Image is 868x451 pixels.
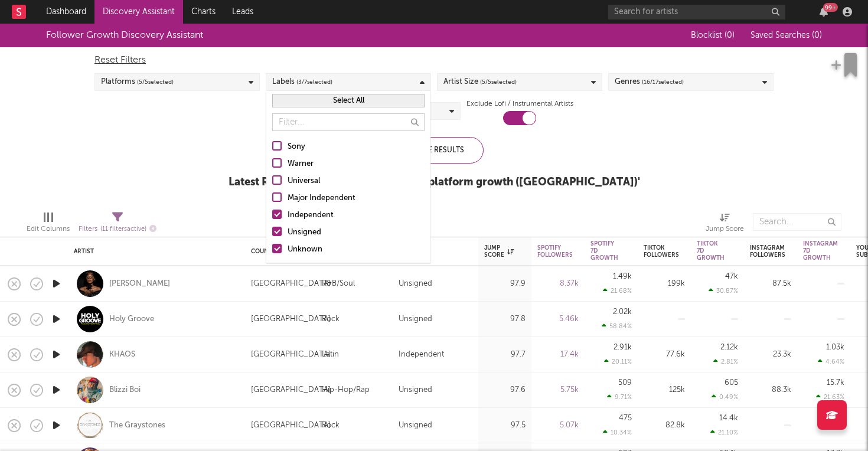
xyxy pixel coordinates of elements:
[602,322,632,330] div: 58.84 %
[79,222,156,237] div: Filters
[399,419,432,433] div: Unsigned
[537,348,579,362] div: 17.4k
[484,312,526,326] div: 97.8
[823,3,838,12] div: 99 +
[74,248,233,255] div: Artist
[750,244,785,259] div: Instagram Followers
[79,207,156,241] div: Filters(11 filters active)
[322,383,370,397] div: Hip-Hop/Rap
[607,393,632,401] div: 9.71 %
[820,7,828,17] button: 99+
[750,277,791,291] div: 87.5k
[537,383,579,397] div: 5.75k
[827,379,844,387] div: 15.7k
[644,244,679,259] div: Tiktok Followers
[46,28,203,43] div: Follower Growth Discovery Assistant
[603,287,632,295] div: 21.68 %
[272,75,332,89] div: Labels
[229,175,640,189] div: Latest Results for Sodatone Pick ' Cross-platform growth ([GEOGRAPHIC_DATA]) '
[537,244,573,259] div: Spotify Followers
[399,248,466,255] div: Label
[288,140,425,154] div: Sony
[484,383,526,397] div: 97.6
[109,279,170,289] a: [PERSON_NAME]
[613,308,632,316] div: 2.02k
[644,383,685,397] div: 125k
[399,277,432,291] div: Unsigned
[484,348,526,362] div: 97.7
[288,243,425,257] div: Unknown
[251,277,331,291] div: [GEOGRAPHIC_DATA]
[713,358,738,365] div: 2.81 %
[719,414,738,422] div: 14.4k
[818,358,844,365] div: 4.64 %
[615,75,684,89] div: Genres
[709,287,738,295] div: 30.87 %
[484,277,526,291] div: 97.9
[691,31,735,40] span: Blocklist
[251,383,331,397] div: [GEOGRAPHIC_DATA]
[618,379,632,387] div: 509
[537,419,579,433] div: 5.07k
[251,248,304,255] div: Country
[753,213,841,231] input: Search...
[537,277,579,291] div: 8.37k
[399,348,444,362] div: Independent
[101,75,174,89] div: Platforms
[288,225,425,240] div: Unsigned
[399,383,432,397] div: Unsigned
[604,358,632,365] div: 20.11 %
[706,222,744,236] div: Jump Score
[27,222,70,236] div: Edit Columns
[750,348,791,362] div: 23.3k
[322,419,340,433] div: Rock
[710,429,738,436] div: 21.10 %
[100,226,146,233] span: ( 11 filters active)
[109,385,141,396] a: Blizzi Boi
[322,277,355,291] div: R&B/Soul
[251,312,331,326] div: [GEOGRAPHIC_DATA]
[288,191,425,205] div: Major Independent
[826,344,844,351] div: 1.03k
[288,157,425,171] div: Warner
[608,5,785,19] input: Search for artists
[747,31,822,40] button: Saved Searches (0)
[443,75,517,89] div: Artist Size
[712,393,738,401] div: 0.49 %
[288,174,425,188] div: Universal
[296,75,332,89] span: ( 3 / 7 selected)
[109,314,154,325] a: Holy Groove
[251,348,331,362] div: [GEOGRAPHIC_DATA]
[322,348,339,362] div: Latin
[288,208,425,223] div: Independent
[603,429,632,436] div: 10.34 %
[614,344,632,351] div: 2.91k
[644,348,685,362] div: 77.6k
[725,273,738,280] div: 47k
[322,312,340,326] div: Rock
[590,240,618,262] div: Spotify 7D Growth
[750,383,791,397] div: 88.3k
[613,273,632,280] div: 1.49k
[137,75,174,89] span: ( 5 / 5 selected)
[816,393,844,401] div: 21.63 %
[642,75,684,89] span: ( 16 / 17 selected)
[466,97,573,111] label: Exclude Lofi / Instrumental Artists
[109,349,135,360] a: KHAOS
[720,344,738,351] div: 2.12k
[644,419,685,433] div: 82.8k
[384,137,484,164] div: Update Results
[272,113,425,131] input: Filter...
[399,312,432,326] div: Unsigned
[706,207,744,241] div: Jump Score
[725,31,735,40] span: ( 0 )
[537,312,579,326] div: 5.46k
[803,240,838,262] div: Instagram 7D Growth
[109,420,165,431] a: The Graystones
[251,419,331,433] div: [GEOGRAPHIC_DATA]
